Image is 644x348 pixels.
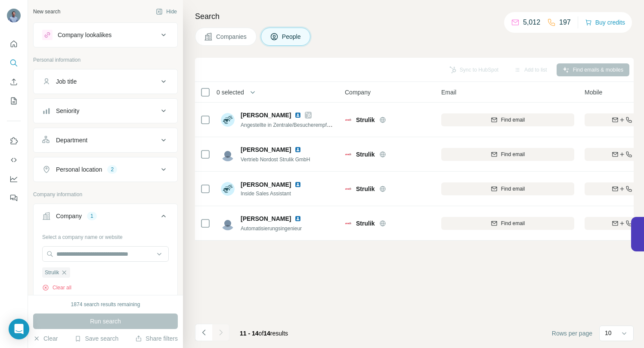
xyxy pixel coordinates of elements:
[356,185,375,193] span: Strulik
[34,100,177,121] button: Seniority
[45,269,59,276] span: Strulik
[56,165,102,174] div: Personal location
[605,329,612,337] p: 10
[9,319,29,339] div: Open Intercom Messenger
[7,74,21,90] button: Enrich CSV
[241,145,291,154] span: [PERSON_NAME]
[585,88,602,97] span: Mobile
[150,5,183,18] button: Hide
[441,182,574,195] button: Find email
[263,330,270,337] span: 14
[241,214,291,223] span: [PERSON_NAME]
[345,151,352,158] img: Logo of Strulik
[42,230,169,241] div: Select a company name or website
[259,330,264,337] span: of
[294,181,301,188] img: LinkedIn logo
[7,152,21,168] button: Use Surfe API
[501,185,525,193] span: Find email
[221,113,235,127] img: Avatar
[241,111,291,119] span: [PERSON_NAME]
[240,330,288,337] span: results
[356,150,375,159] span: Strulik
[501,219,525,227] span: Find email
[294,112,301,119] img: LinkedIn logo
[552,329,592,338] span: Rows per page
[34,25,177,45] button: Company lookalikes
[501,150,525,158] span: Find email
[241,180,291,189] span: [PERSON_NAME]
[135,334,178,343] button: Share filters
[345,88,371,97] span: Company
[33,334,58,343] button: Clear
[34,130,177,150] button: Department
[240,330,259,337] span: 11 - 14
[87,212,97,220] div: 1
[7,36,21,52] button: Quick start
[34,159,177,180] button: Personal location2
[241,157,310,163] span: Vertrieb Nordost Strulik GmbH
[195,324,212,341] button: Navigate to previous page
[585,16,625,28] button: Buy credits
[241,121,335,128] span: Angestellte in Zentrale/Besucherempfang
[74,334,118,343] button: Save search
[356,116,375,124] span: Strulik
[441,148,574,161] button: Find email
[294,215,301,222] img: LinkedIn logo
[33,56,178,64] p: Personal information
[34,206,177,230] button: Company1
[345,116,352,123] img: Logo of Strulik
[221,216,235,230] img: Avatar
[56,77,77,86] div: Job title
[7,133,21,149] button: Use Surfe on LinkedIn
[441,88,456,97] span: Email
[294,146,301,153] img: LinkedIn logo
[195,10,634,22] h4: Search
[241,190,312,198] span: Inside Sales Assistant
[56,107,79,115] div: Seniority
[33,191,178,198] p: Company information
[71,301,140,308] div: 1874 search results remaining
[217,88,244,97] span: 0 selected
[7,190,21,206] button: Feedback
[282,32,302,41] span: People
[7,93,21,109] button: My lists
[441,113,574,126] button: Find email
[58,31,111,39] div: Company lookalikes
[345,220,352,227] img: Logo of Strulik
[241,226,302,232] span: Automatisierungsingenieur
[356,219,375,228] span: Strulik
[501,116,525,124] span: Find email
[221,182,235,196] img: Avatar
[56,212,82,220] div: Company
[441,217,574,230] button: Find email
[7,9,21,22] img: Avatar
[34,71,177,92] button: Job title
[42,284,71,292] button: Clear all
[7,55,21,71] button: Search
[107,166,117,173] div: 2
[7,171,21,187] button: Dashboard
[216,32,248,41] span: Companies
[559,17,571,28] p: 197
[523,17,540,28] p: 5,012
[221,147,235,161] img: Avatar
[345,185,352,192] img: Logo of Strulik
[33,8,60,16] div: New search
[56,136,87,144] div: Department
